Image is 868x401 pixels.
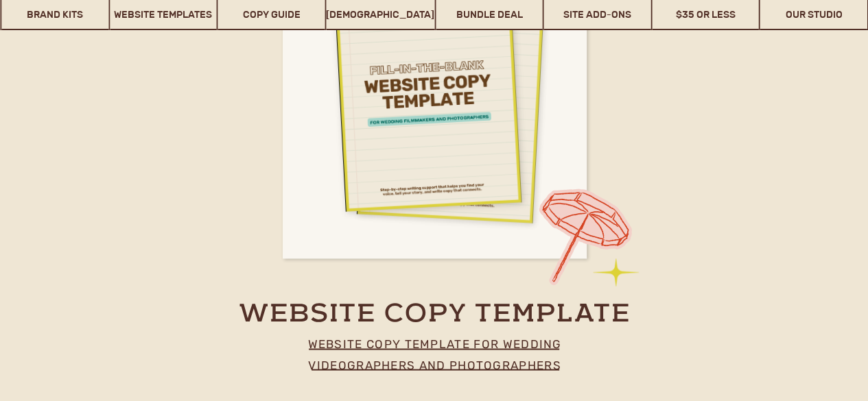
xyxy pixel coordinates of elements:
h2: Designed to [107,124,448,173]
a: website copy template [208,299,662,328]
a: website copy template for wedding videographers and photographers [283,334,587,369]
h2: Built to perform [107,95,448,125]
h2: stand out [95,168,460,234]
